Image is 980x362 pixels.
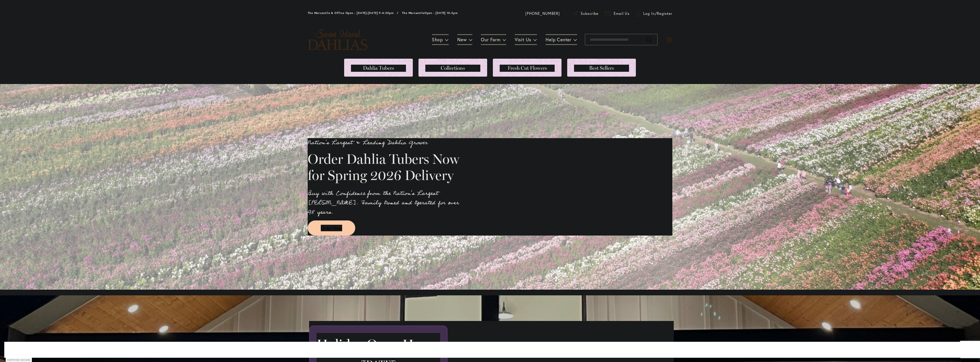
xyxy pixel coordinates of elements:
[424,11,458,15] span: Open - [DATE] 10-3pm
[308,151,464,183] h2: Order Dahlia Tubers Now for Spring 2026 Delivery
[321,225,342,231] span: Order Now
[308,138,464,148] p: Nation's Largest & Leading Dahlia Grower
[481,36,500,42] span: Our Farm
[614,11,630,17] span: Email Us
[643,11,672,17] span: Log In/Register
[515,36,531,42] span: Visit Us
[525,11,560,17] a: [PHONE_NUMBER]
[308,11,424,15] span: The Mercantile & Office Open - [DATE]-[DATE] 9-4:30pm / The Mercantile
[308,220,355,236] a: Order Now
[457,36,467,42] span: New
[573,11,599,17] a: Subscribe
[581,11,599,17] span: Subscribe
[432,36,443,42] span: Shop
[636,11,672,17] a: Log In/Register
[308,189,464,217] p: Buy with Confidence from the Nation's Largest [PERSON_NAME]. Family Owned and Operated for over 9...
[605,11,630,17] a: Email Us
[308,29,367,50] a: store logo
[647,35,652,44] button: Search
[546,36,571,42] span: Help Center
[317,336,440,352] h2: Holiday Open House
